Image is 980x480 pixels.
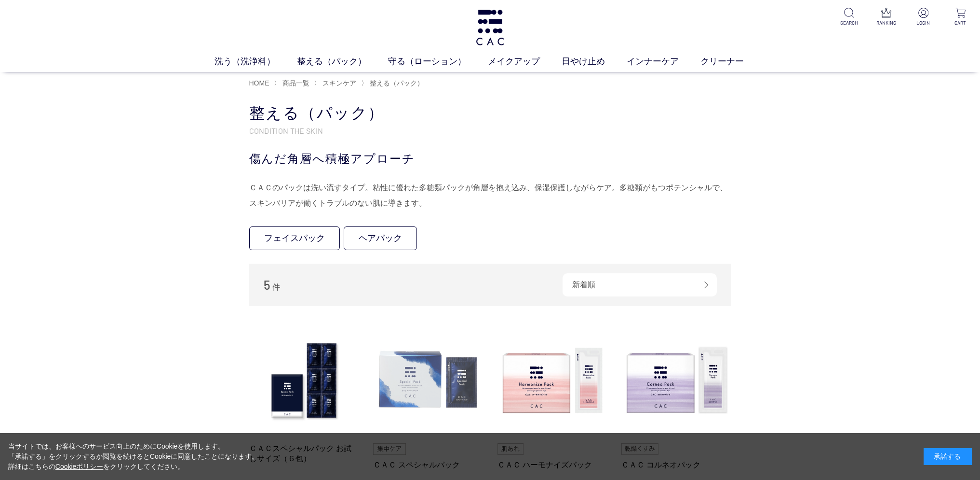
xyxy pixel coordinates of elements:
[837,19,861,27] p: SEARCH
[272,283,280,291] span: 件
[282,79,309,87] span: 商品一覧
[344,226,417,250] a: ヘアパック
[949,8,972,27] a: CART
[249,150,731,168] div: 傷んだ角層へ積極アプローチ
[373,325,483,436] img: ＣＡＣ スペシャルパック
[924,448,972,465] div: 承諾する
[361,79,426,88] li: 〉
[322,79,356,87] span: スキンケア
[368,79,424,87] a: 整える（パック）
[497,325,607,436] img: ＣＡＣ ハーモナイズパック
[8,441,259,472] div: 当サイトでは、お客様へのサービス向上のためにCookieを使用します。 「承諾する」をクリックするか閲覧を続けるとCookieに同意したことになります。 詳細はこちらの をクリックしてください。
[281,79,309,87] a: 商品一覧
[627,55,700,68] a: インナーケア
[949,19,972,27] p: CART
[474,10,506,45] img: logo
[700,55,765,68] a: クリーナー
[249,126,731,136] p: CONDITION THE SKIN
[563,273,717,296] div: 新着順
[249,180,731,211] div: ＣＡＣのパックは洗い流すタイプ。粘性に優れた多糖類パックが角層を抱え込み、保湿保護しながらケア。多糖類がもつポテンシャルで、スキンバリアが働くトラブルのない肌に導きます。
[488,55,562,68] a: メイクアップ
[249,79,269,87] a: HOME
[249,103,731,124] h1: 整える（パック）
[370,79,424,87] span: 整える（パック）
[321,79,356,87] a: スキンケア
[388,55,488,68] a: 守る（ローション）
[874,19,898,27] p: RANKING
[562,55,627,68] a: 日やけ止め
[297,55,388,68] a: 整える（パック）
[912,19,935,27] p: LOGIN
[249,325,359,436] img: ＣＡＣスペシャルパック お試しサイズ（６包）
[264,277,270,292] span: 5
[621,325,731,436] img: ＣＡＣ コルネオパック
[215,55,297,68] a: 洗う（洗浄料）
[314,79,359,88] li: 〉
[837,8,861,27] a: SEARCH
[912,8,935,27] a: LOGIN
[55,463,104,470] a: Cookieポリシー
[874,8,898,27] a: RANKING
[249,226,340,250] a: フェイスパック
[274,79,312,88] li: 〉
